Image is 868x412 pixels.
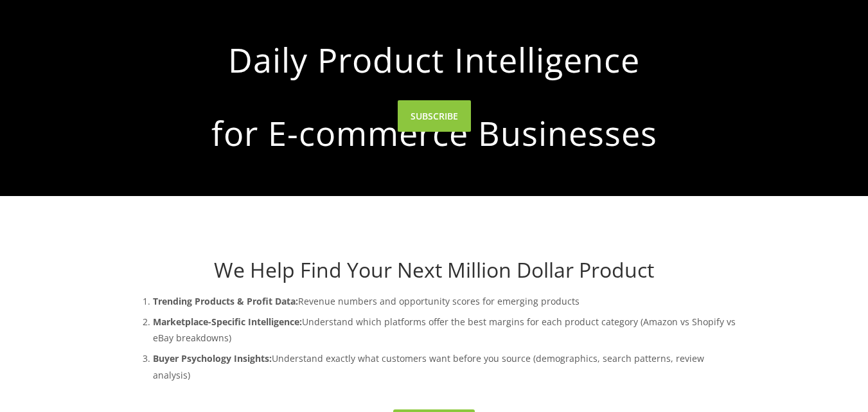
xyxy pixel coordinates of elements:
strong: Marketplace-Specific Intelligence: [153,316,302,328]
h1: We Help Find Your Next Million Dollar Product [127,258,741,282]
strong: Buyer Psychology Insights: [153,352,272,364]
p: Revenue numbers and opportunity scores for emerging products [153,293,741,309]
strong: Daily Product Intelligence [148,30,721,90]
strong: for E-commerce Businesses [148,103,721,163]
p: Understand which platforms offer the best margins for each product category (Amazon vs Shopify vs... [153,314,741,346]
p: Understand exactly what customers want before you source (demographics, search patterns, review a... [153,350,741,382]
a: SUBSCRIBE [398,100,471,132]
strong: Trending Products & Profit Data: [153,295,298,307]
